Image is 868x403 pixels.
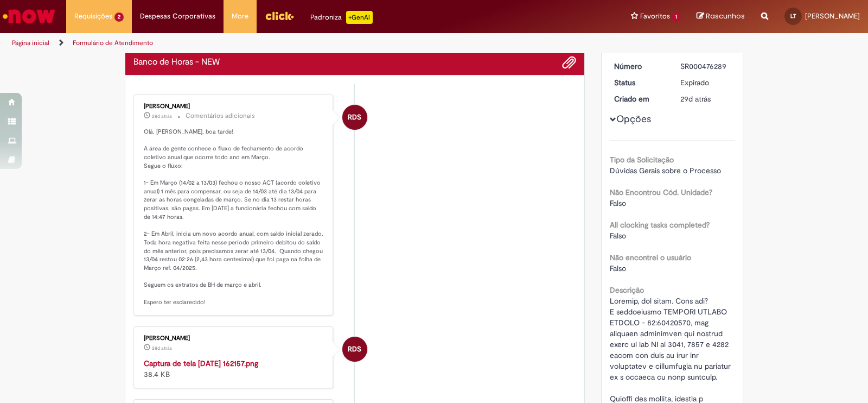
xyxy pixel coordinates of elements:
[606,61,673,72] dt: Número
[346,11,373,24] p: +GenAi
[342,105,367,130] div: Raquel De Souza
[12,39,49,47] a: Página inicial
[805,11,860,21] span: [PERSON_NAME]
[342,337,367,362] div: Raquel De Souza
[610,231,626,241] span: Falso
[610,166,721,175] span: Dúvidas Gerais sobre o Processo
[680,93,731,104] div: 30/07/2025 15:36:12
[114,12,124,22] span: 2
[348,104,361,130] span: RDS
[680,61,731,72] div: SR000476289
[8,33,571,53] ul: Trilhas de página
[606,77,673,88] dt: Status
[680,94,711,104] time: 30/07/2025 15:36:12
[74,11,112,22] span: Requisições
[610,253,691,262] b: Não encontrei o usuário
[610,220,710,230] b: All clocking tasks completed?
[606,93,673,104] dt: Criado em
[144,335,324,342] div: [PERSON_NAME]
[672,12,680,22] span: 1
[152,345,172,351] span: 28d atrás
[152,113,172,119] span: 28d atrás
[790,12,796,20] span: LT
[265,8,294,24] img: click_logo_yellow_360x200.png
[610,155,674,165] b: Tipo da Solicitação
[133,58,220,67] h2: Banco de Horas - NEW Histórico de tíquete
[348,336,361,362] span: RDS
[610,285,644,295] b: Descrição
[562,55,576,70] button: Adicionar anexos
[1,5,57,27] img: ServiceNow
[144,103,324,110] div: [PERSON_NAME]
[144,358,258,368] a: Captura de tela [DATE] 162157.png
[73,39,153,47] a: Formulário de Atendimento
[144,358,324,380] div: 38.4 KB
[144,128,324,307] p: Olá, [PERSON_NAME], boa tarde! A área de gente conhece o fluxo de fechamento de acordo coletivo a...
[706,11,745,21] span: Rascunhos
[640,11,670,22] span: Favoritos
[610,263,626,273] span: Falso
[310,11,373,24] div: Padroniza
[680,77,731,88] div: Expirado
[680,94,711,104] span: 29d atrás
[186,111,255,121] small: Comentários adicionais
[152,345,172,351] time: 31/07/2025 16:22:11
[140,11,215,22] span: Despesas Corporativas
[610,187,712,197] b: Não Encontrou Cód. Unidade?
[697,11,745,22] a: Rascunhos
[610,198,626,208] span: Falso
[232,11,248,22] span: More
